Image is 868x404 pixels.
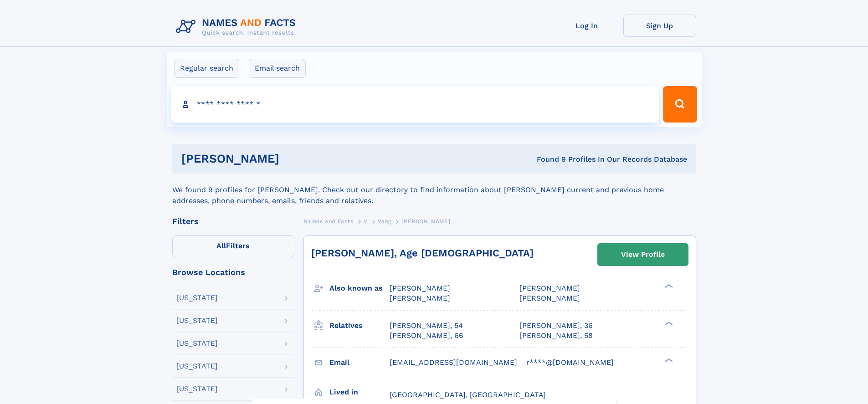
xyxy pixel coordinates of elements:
[519,321,593,331] a: [PERSON_NAME], 36
[378,218,391,225] span: Vang
[172,15,303,39] img: Logo Names and Facts
[311,247,534,259] a: [PERSON_NAME], Age [DEMOGRAPHIC_DATA]
[519,294,580,302] span: [PERSON_NAME]
[172,268,294,276] div: Browse Locations
[172,174,696,206] div: We found 9 profiles for [PERSON_NAME]. Check out our directory to find information about [PERSON_...
[172,235,294,257] label: Filters
[181,153,408,164] h1: [PERSON_NAME]
[364,215,368,227] a: V
[598,244,688,266] a: View Profile
[621,244,665,265] div: View Profile
[176,385,218,393] div: [US_STATE]
[623,15,696,37] a: Sign Up
[663,320,673,326] div: ❯
[174,59,239,78] label: Regular search
[663,357,673,363] div: ❯
[378,215,391,227] a: Vang
[663,283,673,289] div: ❯
[176,340,218,347] div: [US_STATE]
[390,390,546,399] span: [GEOGRAPHIC_DATA], [GEOGRAPHIC_DATA]
[171,86,659,123] input: search input
[390,284,450,292] span: [PERSON_NAME]
[408,154,687,164] div: Found 9 Profiles In Our Records Database
[390,321,463,331] a: [PERSON_NAME], 54
[390,331,463,341] a: [PERSON_NAME], 66
[329,355,390,370] h3: Email
[401,218,450,225] span: [PERSON_NAME]
[176,363,218,370] div: [US_STATE]
[303,215,354,227] a: Names and Facts
[329,281,390,296] h3: Also known as
[390,294,450,302] span: [PERSON_NAME]
[216,241,226,250] span: All
[364,218,368,225] span: V
[519,331,593,341] a: [PERSON_NAME], 58
[172,217,294,225] div: Filters
[390,358,517,367] span: [EMAIL_ADDRESS][DOMAIN_NAME]
[176,294,218,302] div: [US_STATE]
[249,59,306,78] label: Email search
[550,15,623,37] a: Log In
[519,284,580,292] span: [PERSON_NAME]
[329,384,390,400] h3: Lived in
[663,86,697,123] button: Search Button
[329,318,390,333] h3: Relatives
[176,317,218,324] div: [US_STATE]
